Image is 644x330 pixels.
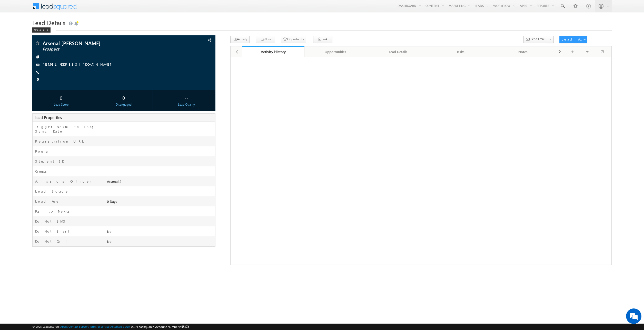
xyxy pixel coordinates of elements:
span: 55173 [181,325,189,329]
div: -- [159,93,214,102]
span: Arsenal [PERSON_NAME] [43,41,158,46]
a: Activity History [242,46,305,57]
span: Send Email [531,37,545,41]
a: Back [32,27,53,32]
a: Acceptable Use [110,325,130,328]
span: © 2025 LeadSquared | | | | | [32,324,189,329]
label: Registration URL [35,139,85,144]
button: Activity [230,36,250,43]
a: Opportunities [304,46,367,57]
span: Lead Details [32,18,65,27]
div: Notes [496,49,550,55]
a: Contact Support [68,325,89,328]
label: Do Not SMS [35,219,67,224]
label: Push to Nexus [35,209,72,214]
div: Tasks [433,49,487,55]
label: Lead Age [35,199,60,204]
button: Note [256,36,275,43]
span: Your Leadsquared Account Number is [131,325,189,329]
label: Program [35,149,52,154]
a: Terms of Service [90,325,110,328]
div: Lead Quality [159,102,214,107]
button: Opportunity [281,36,306,43]
label: Admissions Officer [35,179,91,184]
div: 0 Days [106,199,215,206]
div: Lead Details [371,49,425,55]
a: [EMAIL_ADDRESS][DOMAIN_NAME] [43,62,114,66]
a: Tasks [429,46,492,57]
a: Lead Details [367,46,430,57]
div: Opportunities [309,49,362,55]
label: Trigger Nexus to LSQ Sync Date [35,124,99,134]
div: Back [32,27,51,33]
label: Student ID [35,159,64,164]
div: Activity History [246,49,301,54]
a: Notes [492,46,554,57]
div: Lead Actions [561,37,583,42]
span: Arsenal 2 [107,179,121,184]
div: 0 [96,93,151,102]
label: Do Not Call [35,239,71,244]
div: 0 [34,93,89,102]
button: Lead Actions [559,36,587,43]
div: No [106,229,215,236]
button: Task [313,36,332,43]
a: About [60,325,68,328]
div: No [106,239,215,246]
label: Campus [35,169,49,174]
span: Prospect [43,47,158,52]
label: Lead Source [35,189,69,194]
span: Lead Properties [35,115,62,120]
label: Do Not Email [35,229,73,234]
div: Lead Score [34,102,89,107]
button: Send Email [523,36,548,43]
div: Disengaged [96,102,151,107]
